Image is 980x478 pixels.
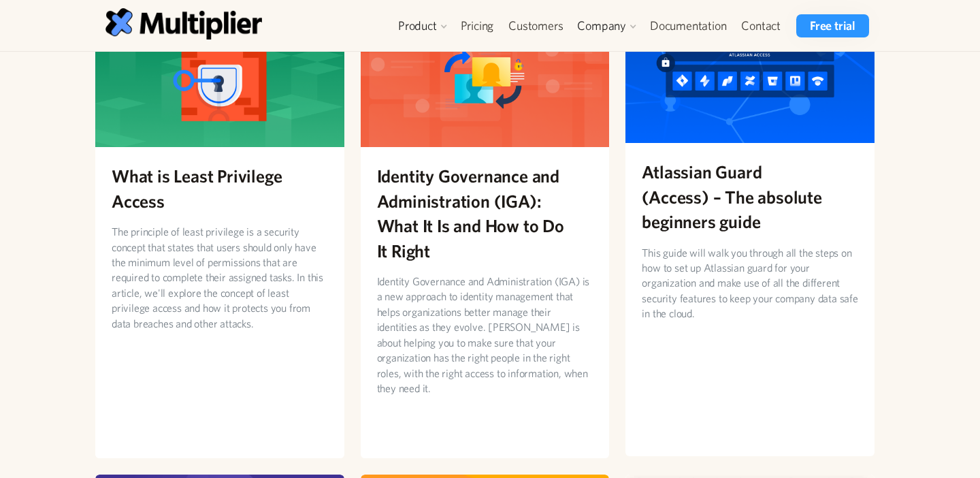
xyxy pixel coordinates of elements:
p: The principle of least privilege is a security concept that states that users should only have th... [112,224,328,331]
a: Atlassian Guard (Access) – The absolute beginners guideThis guide will walk you through all the s... [625,3,875,455]
a: Identity Governance and Administration (IGA): What It Is and How to Do It RightIdentity Governanc... [361,7,610,459]
a: What is Least Privilege AccessThe principle of least privilege is a security concept that states ... [95,7,344,459]
a: Documentation [642,14,734,37]
a: Pricing [453,14,502,37]
img: Atlassian Guard (Access) – The absolute beginners guide [625,3,875,144]
div: Company [577,18,626,34]
img: What is Least Privilege Access [95,7,344,148]
div: Company [570,14,642,37]
div: Product [391,14,453,37]
a: Free trial [796,14,869,37]
a: Contact [734,14,788,37]
p: This guide will walk you through all the steps on how to set up Atlassian guard for your organiza... [642,245,858,321]
p: Identity Governance and Administration (IGA) is a new approach to identity management that helps ... [377,274,593,396]
img: Identity Governance and Administration (IGA): What It Is and How to Do It Right [361,7,610,148]
a: Customers [501,14,570,37]
div: Product [398,18,437,34]
h2: Atlassian Guard (Access) – The absolute beginners guide [642,159,858,234]
h2: What is Least Privilege Access [112,163,328,213]
h2: Identity Governance and Administration (IGA): What It Is and How to Do It Right [377,163,593,263]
